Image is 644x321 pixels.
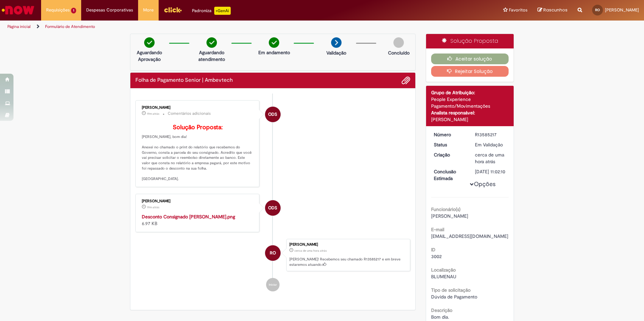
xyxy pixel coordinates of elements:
[142,106,254,110] div: [PERSON_NAME]
[7,24,31,29] a: Página inicial
[431,233,508,239] span: [EMAIL_ADDRESS][DOMAIN_NAME]
[1,3,35,17] img: ServiceNow
[595,8,600,12] span: RO
[5,21,424,33] ul: Trilhas de página
[294,249,327,253] span: cerca de uma hora atrás
[147,112,159,116] span: 19m atrás
[142,214,235,220] a: Desconto Consignado [PERSON_NAME].png
[431,89,509,96] div: Grupo de Atribuição:
[401,76,410,85] button: Adicionar anexos
[289,243,407,247] div: [PERSON_NAME]
[71,8,76,13] span: 1
[268,106,277,122] span: ODS
[431,247,436,253] b: ID
[431,96,509,109] div: People Experience Pagamento/Movimentações
[605,7,639,13] span: [PERSON_NAME]
[195,49,228,63] p: Aguardando atendimento
[168,111,211,116] small: Comentários adicionais
[173,123,223,131] b: Solução Proposta:
[429,141,470,148] dt: Status
[133,49,166,63] p: Aguardando Aprovação
[206,37,217,48] img: check-circle-green.png
[538,7,568,13] a: Rascunhos
[294,249,327,253] time: 01/10/2025 11:02:07
[509,7,527,13] span: Favoritos
[265,107,281,122] div: Osvaldo da Silva Neto
[388,49,410,56] p: Concluído
[147,205,159,209] span: 19m atrás
[431,53,509,64] button: Aceitar solução
[426,34,514,48] div: Solução Proposta
[475,168,506,175] div: [DATE] 11:02:10
[543,7,568,13] span: Rascunhos
[142,213,254,227] div: 6.97 KB
[147,112,159,116] time: 01/10/2025 11:30:59
[429,151,470,158] dt: Criação
[475,151,506,165] div: 01/10/2025 11:02:07
[431,287,471,293] b: Tipo de solicitação
[214,7,231,15] p: +GenAi
[265,200,281,216] div: Osvaldo da Silva Neto
[429,168,470,182] dt: Conclusão Estimada
[331,37,342,48] img: arrow-next.png
[431,66,509,77] button: Rejeitar Solução
[192,7,231,15] div: Padroniza
[431,226,444,233] b: E-mail
[431,213,468,219] span: [PERSON_NAME]
[135,94,410,298] ul: Histórico de tíquete
[269,37,279,48] img: check-circle-green.png
[431,307,452,313] b: Descrição
[142,199,254,203] div: [PERSON_NAME]
[431,274,456,280] span: BLUMENAU
[475,141,506,148] div: Em Validação
[258,49,290,56] p: Em andamento
[431,206,460,212] b: Funcionário(s)
[431,267,456,273] b: Localização
[45,24,95,29] a: Formulário de Atendimento
[431,116,509,123] div: [PERSON_NAME]
[268,200,277,216] span: ODS
[135,77,233,83] h2: Folha de Pagamento Senior | Ambevtech Histórico de tíquete
[475,152,504,165] time: 01/10/2025 11:02:07
[429,131,470,138] dt: Número
[431,253,442,259] span: 3002
[326,49,346,56] p: Validação
[135,239,410,271] li: Rafael Silvestre De Oliveira
[144,37,155,48] img: check-circle-green.png
[164,5,182,15] img: click_logo_yellow_360x200.png
[270,245,276,261] span: RO
[475,131,506,138] div: R13585217
[46,7,70,13] span: Requisições
[393,37,404,48] img: img-circle-grey.png
[147,205,159,209] time: 01/10/2025 11:30:54
[86,7,133,13] span: Despesas Corporativas
[289,257,407,267] p: [PERSON_NAME]! Recebemos seu chamado R13585217 e em breve estaremos atuando.
[142,124,254,182] p: [PERSON_NAME], bom dia! Anexei no chamado o print do relatório que recebemos do Governo, consta a...
[475,152,504,165] span: cerca de uma hora atrás
[143,7,154,13] span: More
[431,109,509,116] div: Analista responsável:
[265,245,281,261] div: Rafael Silvestre De Oliveira
[431,294,477,300] span: Dúvida de Pagamento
